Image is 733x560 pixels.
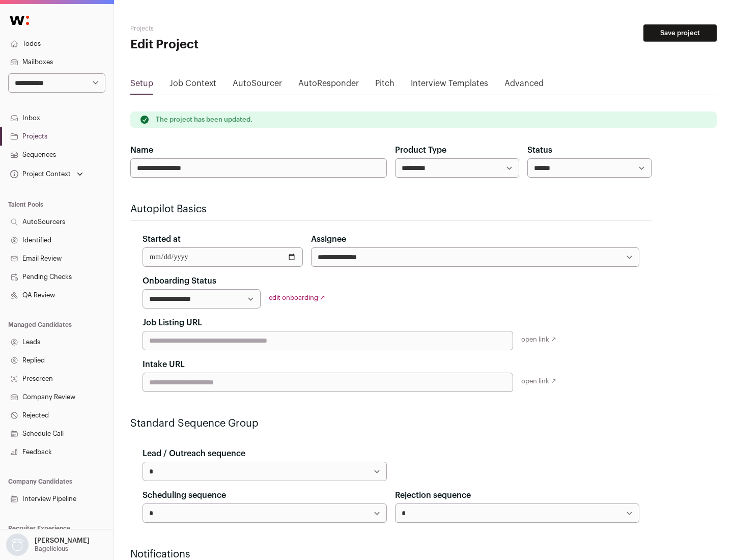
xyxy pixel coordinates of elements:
a: Setup [130,77,153,94]
button: Open dropdown [8,167,85,181]
p: Bagelicious [35,545,68,553]
a: AutoSourcer [233,77,282,94]
label: Name [130,144,153,156]
a: Advanced [504,77,544,94]
img: nopic.png [6,534,29,556]
label: Status [527,144,552,156]
label: Lead / Outreach sequence [143,447,245,460]
a: Interview Templates [411,77,488,94]
button: Open dropdown [4,534,92,556]
label: Intake URL [143,358,185,371]
a: Pitch [375,77,394,94]
div: Project Context [8,170,71,178]
label: Rejection sequence [395,489,471,501]
button: Save project [643,24,717,42]
p: The project has been updated. [156,116,252,124]
label: Scheduling sequence [143,489,226,501]
a: Job Context [170,77,216,94]
label: Product Type [395,144,446,156]
label: Onboarding Status [143,275,216,287]
h2: Autopilot Basics [130,202,652,216]
label: Started at [143,233,181,245]
h2: Standard Sequence Group [130,416,652,431]
a: AutoResponder [298,77,359,94]
img: Wellfound [4,10,35,31]
a: edit onboarding ↗ [269,294,325,301]
p: [PERSON_NAME] [35,537,90,545]
h2: Projects [130,24,326,33]
label: Job Listing URL [143,317,202,329]
h1: Edit Project [130,37,326,53]
label: Assignee [311,233,346,245]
